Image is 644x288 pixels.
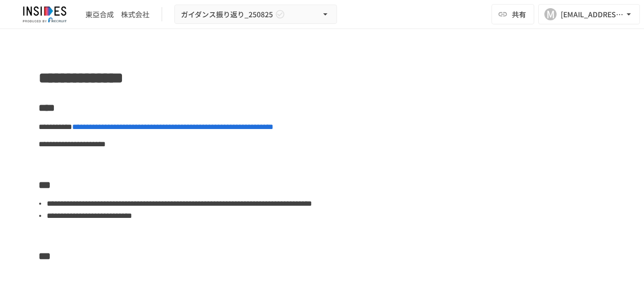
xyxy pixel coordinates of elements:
[538,4,640,24] button: M[EMAIL_ADDRESS][DOMAIN_NAME]
[85,9,149,20] div: 東亞合成 株式会社
[492,4,534,24] button: 共有
[544,8,557,20] div: M
[174,5,337,24] button: ガイダンス振り返り_250825
[181,8,273,21] span: ガイダンス振り返り_250825
[512,9,526,20] span: 共有
[561,8,624,21] div: [EMAIL_ADDRESS][DOMAIN_NAME]
[12,6,77,22] img: JmGSPSkPjKwBq77AtHmwC7bJguQHJlCRQfAXtnx4WuV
